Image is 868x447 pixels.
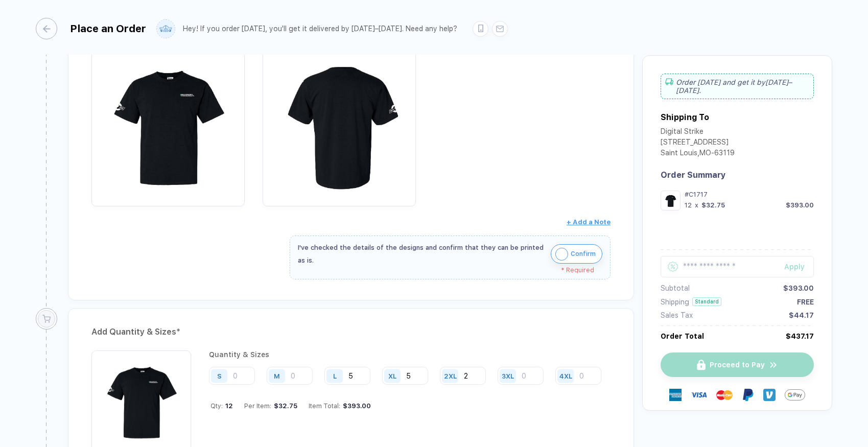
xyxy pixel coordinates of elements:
[210,402,233,410] div: Qty:
[244,402,297,410] div: Per Item:
[661,170,814,180] div: Order Summary
[797,298,814,306] div: FREE
[97,356,186,445] img: 1751019536721ymstr_nt_front.png
[567,214,611,230] button: + Add a Note
[559,372,572,380] div: 4XL
[763,389,776,401] img: Venmo
[661,298,689,306] div: Shipping
[692,297,721,306] div: Standard
[783,284,814,292] div: $393.00
[502,372,514,380] div: 3XL
[309,402,371,410] div: Item Total:
[209,350,609,359] div: Quantity & Sizes
[340,402,371,410] div: $393.00
[333,372,337,380] div: L
[786,201,814,209] div: $393.00
[551,244,602,264] button: iconConfirm
[298,267,594,274] div: * Required
[661,149,735,159] div: Saint Louis , MO - 63119
[274,372,280,380] div: M
[685,201,692,209] div: 12
[784,263,814,271] div: Apply
[97,53,240,196] img: 1751019536721ymstr_nt_front.png
[571,246,596,262] span: Confirm
[555,248,568,261] img: icon
[691,387,707,403] img: visa
[268,53,411,196] img: 1751019536721wgpzd_nt_back.png
[786,332,814,340] div: $437.17
[742,389,754,401] img: Paypal
[567,218,611,226] span: + Add a Note
[661,112,709,122] div: Shipping To
[694,201,699,209] div: x
[663,193,678,208] img: 1751019536721ymstr_nt_front.png
[661,74,814,99] div: Order [DATE] and get it by [DATE]–[DATE] .
[661,332,704,340] div: Order Total
[789,311,814,319] div: $44.17
[716,387,733,403] img: master-card
[271,402,297,410] div: $32.75
[685,191,814,198] div: #C1717
[669,389,682,401] img: express
[444,372,457,380] div: 2XL
[771,256,814,277] button: Apply
[298,241,546,267] div: I've checked the details of the designs and confirm that they can be printed as is.
[223,402,233,410] span: 12
[91,324,611,340] div: Add Quantity & Sizes
[661,284,690,292] div: Subtotal
[701,201,725,209] div: $32.75
[661,311,693,319] div: Sales Tax
[70,22,146,35] div: Place an Order
[661,127,735,138] div: Digital Strike
[183,25,457,33] div: Hey! If you order [DATE], you'll get it delivered by [DATE]–[DATE]. Need any help?
[661,138,735,149] div: [STREET_ADDRESS]
[388,372,396,380] div: XL
[785,385,805,405] img: GPay
[217,372,222,380] div: S
[157,20,175,38] img: user profile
